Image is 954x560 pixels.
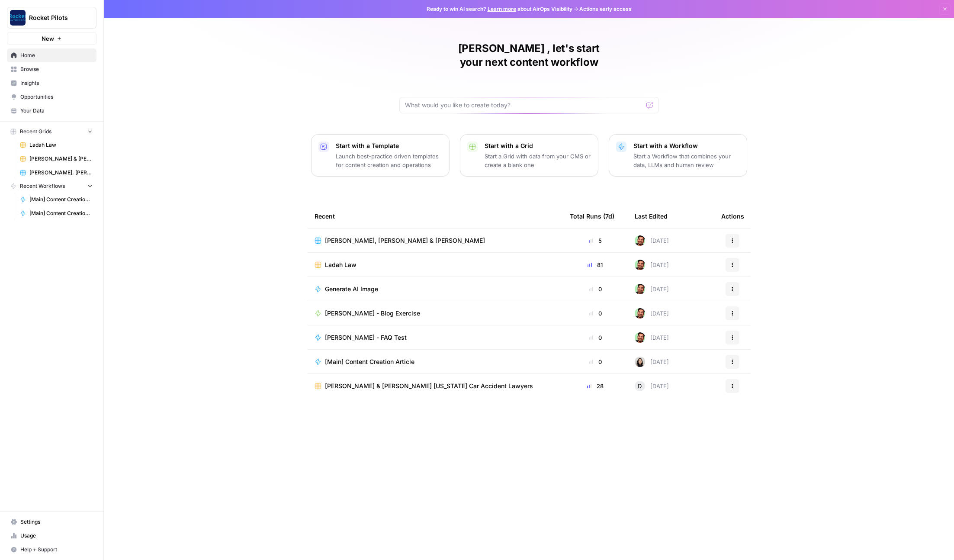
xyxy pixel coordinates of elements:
div: [DATE] [635,308,669,319]
a: Home [7,48,96,62]
a: Generate AI Image [315,285,556,293]
span: Settings [20,518,93,526]
span: Insights [20,79,93,87]
a: Ladah Law [315,261,556,269]
div: 0 [570,357,621,366]
div: [DATE] [635,381,669,391]
button: Start with a WorkflowStart a Workflow that combines your data, LLMs and human review [609,134,747,177]
a: Insights [7,76,96,90]
p: Launch best-practice driven templates for content creation and operations [336,152,442,169]
div: [DATE] [635,260,669,270]
div: 0 [570,309,621,318]
a: [Main] Content Creation Brief [16,193,96,206]
button: Recent Workflows [7,180,96,193]
span: Ladah Law [325,261,357,269]
p: Start a Workflow that combines your data, LLMs and human review [633,152,740,169]
span: Rocket Pilots [29,13,81,22]
a: [PERSON_NAME] - FAQ Test [315,333,556,342]
img: d1tj6q4qn00rgj0pg6jtyq0i5owx [635,260,645,270]
span: [Main] Content Creation Brief [29,196,93,203]
span: Recent Workflows [20,182,65,190]
img: d1tj6q4qn00rgj0pg6jtyq0i5owx [635,284,645,294]
div: Recent [315,204,556,228]
span: Opportunities [20,93,93,101]
button: New [7,32,96,45]
span: D [638,382,642,390]
span: Actions early access [579,5,632,13]
img: d1tj6q4qn00rgj0pg6jtyq0i5owx [635,308,645,319]
span: Home [20,51,93,59]
div: Last Edited [635,204,668,228]
div: [DATE] [635,332,669,343]
a: [PERSON_NAME] & [PERSON_NAME] [US_STATE] Car Accident Lawyers [315,382,556,390]
div: [DATE] [635,284,669,294]
img: Rocket Pilots Logo [10,10,26,26]
span: Recent Grids [20,128,51,135]
button: Help + Support [7,543,96,557]
button: Workspace: Rocket Pilots [7,7,96,29]
a: Opportunities [7,90,96,104]
div: [DATE] [635,357,669,367]
a: Usage [7,529,96,543]
button: Start with a TemplateLaunch best-practice driven templates for content creation and operations [311,134,450,177]
span: [PERSON_NAME], [PERSON_NAME] & [PERSON_NAME] [29,169,93,177]
span: [PERSON_NAME] - Blog Exercise [325,309,420,318]
div: [DATE] [635,235,669,246]
a: [PERSON_NAME], [PERSON_NAME] & [PERSON_NAME] [16,166,96,180]
input: What would you like to create today? [405,101,643,109]
p: Start with a Grid [485,142,591,150]
div: 0 [570,333,621,342]
div: 81 [570,261,621,269]
p: Start with a Workflow [633,142,740,150]
a: [PERSON_NAME], [PERSON_NAME] & [PERSON_NAME] [315,236,556,245]
span: Help + Support [20,546,93,554]
span: [Main] Content Creation Article [325,357,414,366]
button: Start with a GridStart a Grid with data from your CMS or create a blank one [460,134,598,177]
span: Browse [20,65,93,73]
button: Recent Grids [7,125,96,138]
a: Settings [7,515,96,529]
span: Usage [20,532,93,540]
span: Generate AI Image [325,285,378,293]
img: d1tj6q4qn00rgj0pg6jtyq0i5owx [635,332,645,343]
a: [Main] Content Creation Article [315,357,556,366]
div: Actions [721,204,744,228]
span: [PERSON_NAME] - FAQ Test [325,333,407,342]
span: Ladah Law [29,141,93,149]
p: Start a Grid with data from your CMS or create a blank one [485,152,591,169]
a: [PERSON_NAME] & [PERSON_NAME] [US_STATE] Car Accident Lawyers [16,152,96,166]
h1: [PERSON_NAME] , let's start your next content workflow [399,42,659,69]
img: d1tj6q4qn00rgj0pg6jtyq0i5owx [635,235,645,246]
a: Learn more [488,6,516,12]
a: Browse [7,62,96,76]
span: [PERSON_NAME], [PERSON_NAME] & [PERSON_NAME] [325,236,485,245]
div: Total Runs (7d) [570,204,614,228]
a: [Main] Content Creation Article [16,206,96,220]
p: Start with a Template [336,142,442,150]
span: New [42,34,54,43]
span: [PERSON_NAME] & [PERSON_NAME] [US_STATE] Car Accident Lawyers [29,155,93,163]
span: [PERSON_NAME] & [PERSON_NAME] [US_STATE] Car Accident Lawyers [325,382,533,390]
a: Ladah Law [16,138,96,152]
span: Ready to win AI search? about AirOps Visibility [427,5,572,13]
span: Your Data [20,107,93,115]
div: 5 [570,236,621,245]
img: t5ef5oef8zpw1w4g2xghobes91mw [635,357,645,367]
a: [PERSON_NAME] - Blog Exercise [315,309,556,318]
span: [Main] Content Creation Article [29,209,93,217]
a: Your Data [7,104,96,118]
div: 28 [570,382,621,390]
div: 0 [570,285,621,293]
